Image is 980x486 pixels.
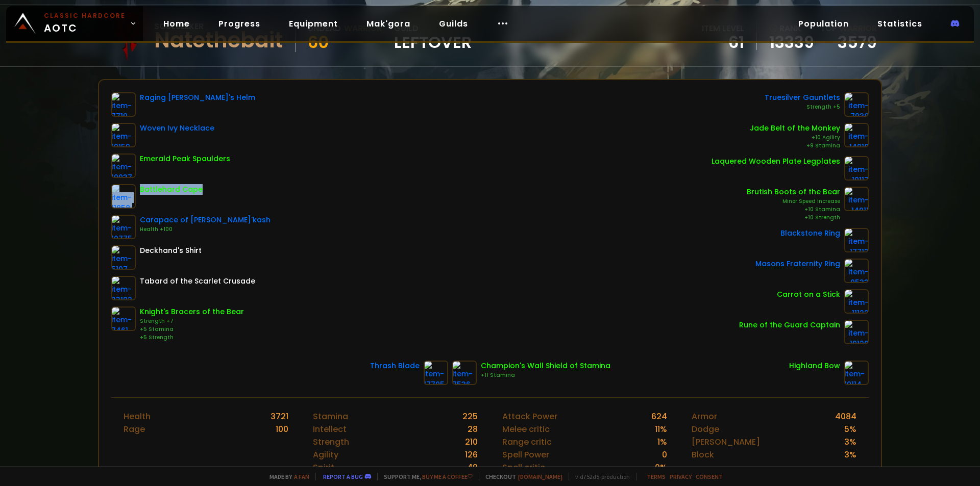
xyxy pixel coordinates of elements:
div: +10 Agility [750,134,840,142]
a: Buy me a coffee [422,473,473,480]
div: Laquered Wooden Plate Legplates [712,156,840,167]
img: item-17705 [424,361,448,385]
div: Emerald Peak Spaulders [140,154,230,164]
img: item-10775 [111,215,136,239]
div: +9 Stamina [750,142,840,150]
div: Rune of the Guard Captain [739,320,840,330]
div: 624 [651,410,667,423]
div: +11 Stamina [481,371,610,379]
img: item-7719 [111,92,136,117]
img: item-19114 [844,361,869,385]
a: Guilds [431,13,476,34]
small: Classic Hardcore [44,11,126,20]
img: item-11122 [844,289,869,314]
img: item-19117 [844,156,869,181]
a: Consent [696,473,723,480]
div: Melee critic [502,423,550,436]
div: Masons Fraternity Ring [755,259,840,269]
img: item-7461 [111,306,136,331]
div: Spell critic [502,461,545,474]
div: +10 Strength [747,214,840,222]
div: [PERSON_NAME] [692,436,760,448]
a: Report a bug [323,473,363,480]
div: +5 Strength [140,334,244,342]
div: 210 [465,436,478,448]
div: Woven Ivy Necklace [140,123,214,134]
div: Attack Power [502,410,557,423]
div: Carapace of [PERSON_NAME]'kash [140,215,271,225]
div: Rage [124,423,145,436]
span: v. d752d5 - production [569,473,630,480]
span: AOTC [44,11,126,36]
a: Mak'gora [358,13,419,34]
div: 1 % [657,436,667,448]
a: Progress [210,13,268,34]
div: Armor [692,410,717,423]
a: Terms [647,473,666,480]
img: item-14918 [844,123,869,147]
a: Population [790,13,857,34]
span: LEFTOVER [394,35,472,50]
img: item-7536 [452,361,477,385]
div: Blackstone Ring [780,228,840,239]
img: item-19159 [111,123,136,147]
div: Minor Speed Increase [747,197,840,206]
div: Spirit [313,461,334,474]
img: item-19037 [111,154,136,178]
div: Strength +7 [140,317,244,325]
div: Natethebait [154,33,283,48]
div: Tabard of the Scarlet Crusade [140,276,255,287]
div: Strength +5 [765,103,840,111]
div: +5 Stamina [140,325,244,334]
div: 225 [462,410,478,423]
div: 0 % [655,461,667,474]
a: Privacy [670,473,692,480]
div: Knight's Bracers of the Bear [140,306,244,317]
img: item-19120 [844,320,869,344]
div: 3 % [844,436,856,448]
a: Home [155,13,198,34]
span: Made by [263,473,309,480]
div: Champion's Wall Shield of Stamina [481,361,610,371]
span: Checkout [479,473,562,480]
div: 126 [465,448,478,461]
div: Intellect [313,423,347,436]
img: item-11858 [111,184,136,209]
div: Jade Belt of the Monkey [750,123,840,134]
div: 4084 [835,410,856,423]
img: item-17713 [844,228,869,252]
div: guild [394,22,472,50]
div: Deckhand's Shirt [140,245,202,256]
div: Range critic [502,436,552,448]
img: item-9533 [844,259,869,283]
div: Stamina [313,410,348,423]
div: Battlehard Cape [140,184,203,195]
div: Carrot on a Stick [777,289,840,300]
div: 100 [276,423,288,436]
div: Agility [313,448,338,461]
div: Spell Power [502,448,549,461]
a: Equipment [281,13,346,34]
a: 13339 [769,35,814,50]
div: Brutish Boots of the Bear [747,187,840,197]
div: Strength [313,436,349,448]
div: Truesilver Gauntlets [765,92,840,103]
span: Support me, [377,473,473,480]
img: item-14911 [844,187,869,211]
div: Health +100 [140,225,271,234]
div: Health [124,410,151,423]
a: [DOMAIN_NAME] [518,473,562,480]
div: Highland Bow [789,361,840,371]
div: 28 [468,423,478,436]
div: +10 Stamina [747,206,840,214]
a: Statistics [869,13,930,34]
div: 11 % [655,423,667,436]
img: item-5107 [111,245,136,270]
a: Classic HardcoreAOTC [6,6,143,41]
div: 3721 [271,410,288,423]
div: 49 [467,461,478,474]
div: Raging [PERSON_NAME]'s Helm [140,92,255,103]
img: item-23192 [111,276,136,300]
img: item-7938 [844,92,869,117]
div: Block [692,448,714,461]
